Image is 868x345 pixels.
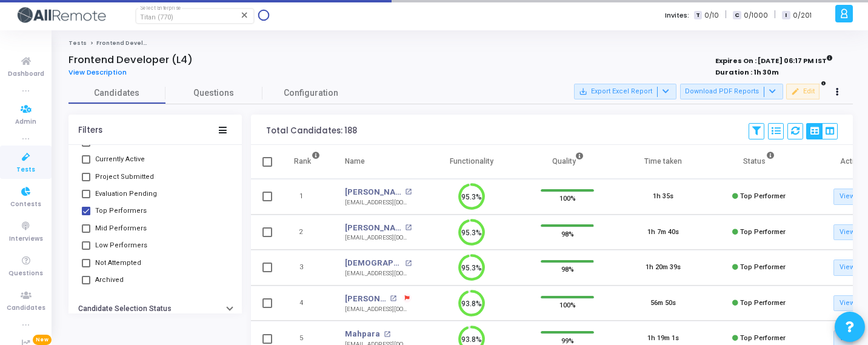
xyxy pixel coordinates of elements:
[680,84,783,99] button: Download PDF Reports
[647,333,679,344] div: 1h 19m 1s
[68,300,242,318] button: Candidate Selection Status
[405,260,412,267] mat-icon: open_in_new
[711,145,807,179] th: Status
[345,305,412,314] div: [EMAIL_ADDRESS][DOMAIN_NAME]
[140,13,173,21] span: Titan (770)
[68,54,193,66] h4: Frontend Developer (L4)
[424,145,519,179] th: Functionality
[281,145,333,179] th: Rank
[694,11,702,20] span: T
[561,263,574,275] span: 98%
[519,145,615,179] th: Quality
[725,8,727,21] span: |
[95,204,147,218] span: Top Performers
[68,39,853,47] nav: breadcrumb
[774,8,776,21] span: |
[95,221,147,236] span: Mid Performers
[281,215,333,250] td: 2
[95,152,145,167] span: Currently Active
[284,87,338,99] span: Configuration
[786,84,820,99] button: Edit
[345,186,402,198] a: [PERSON_NAME]
[165,87,262,99] span: Questions
[646,263,681,273] div: 1h 20m 39s
[740,263,786,271] span: Top Performer
[281,286,333,321] td: 4
[806,123,838,139] div: View Options
[390,295,396,302] mat-icon: open_in_new
[644,155,682,168] div: Time taken
[405,224,412,231] mat-icon: open_in_new
[8,69,44,79] span: Dashboard
[95,256,141,270] span: Not Attempted
[95,170,154,184] span: Project Submitted
[240,10,250,20] mat-icon: Clear
[650,298,676,309] div: 56m 50s
[793,10,812,21] span: 0/201
[96,39,171,47] span: Frontend Developer (L4)
[345,257,402,269] a: [DEMOGRAPHIC_DATA]
[579,87,587,96] mat-icon: save_alt
[15,3,106,27] img: logo
[345,269,412,278] div: [EMAIL_ADDRESS][DOMAIN_NAME]
[345,155,365,168] div: Name
[740,299,786,307] span: Top Performer
[95,187,157,201] span: Evaluation Pending
[384,331,390,338] mat-icon: open_in_new
[345,293,387,305] a: [PERSON_NAME]
[68,67,127,77] span: View Description
[791,87,800,96] mat-icon: edit
[715,67,779,77] strong: Duration : 1h 30m
[559,192,576,204] span: 100%
[704,10,719,21] span: 0/10
[559,299,576,311] span: 100%
[78,304,172,313] h6: Candidate Selection Status
[68,69,136,76] a: View Description
[95,238,147,253] span: Low Performers
[345,222,402,234] a: [PERSON_NAME]
[665,10,689,21] label: Invites:
[740,192,786,200] span: Top Performer
[715,53,833,66] strong: Expires On : [DATE] 06:17 PM IST
[33,335,52,345] span: New
[561,227,574,239] span: 98%
[10,199,41,210] span: Contests
[345,233,412,243] div: [EMAIL_ADDRESS][DOMAIN_NAME]
[8,269,43,279] span: Questions
[740,334,786,342] span: Top Performer
[266,126,357,136] div: Total Candidates: 188
[68,39,87,47] a: Tests
[95,273,124,287] span: Archived
[653,192,673,202] div: 1h 35s
[9,234,43,244] span: Interviews
[15,117,36,127] span: Admin
[78,126,102,135] div: Filters
[281,250,333,286] td: 3
[7,303,45,313] span: Candidates
[574,84,676,99] button: Export Excel Report
[405,189,412,195] mat-icon: open_in_new
[16,165,35,175] span: Tests
[782,11,790,20] span: I
[740,228,786,236] span: Top Performer
[345,328,380,340] a: Mahpara
[345,198,412,207] div: [EMAIL_ADDRESS][DOMAIN_NAME]
[744,10,768,21] span: 0/1000
[733,11,741,20] span: C
[68,87,165,99] span: Candidates
[281,179,333,215] td: 1
[647,227,679,238] div: 1h 7m 40s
